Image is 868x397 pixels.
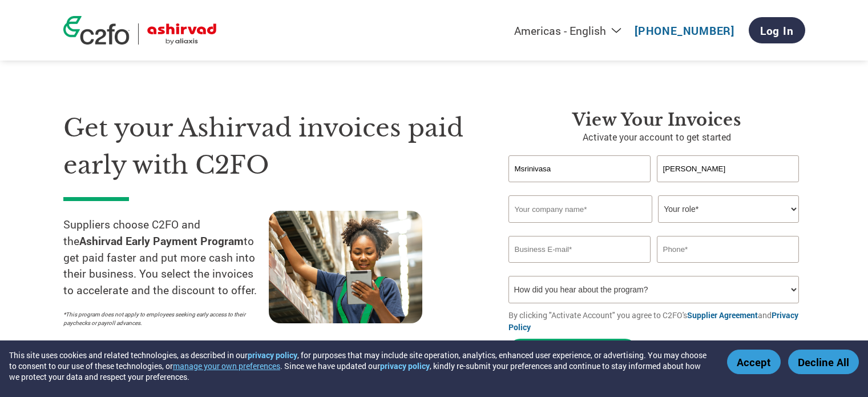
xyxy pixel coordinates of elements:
[508,309,805,333] p: By clicking "Activate Account" you agree to C2FO's and
[635,23,734,38] a: [PHONE_NUMBER]
[508,339,637,362] button: Activate Account
[147,23,217,45] img: Ashirvad
[788,350,859,374] button: Decline All
[63,16,130,45] img: c2fo logo
[508,195,652,223] input: Your company name*
[508,130,805,144] p: Activate your account to get started
[508,110,805,130] h3: View Your Invoices
[657,236,800,263] input: Phone*
[657,264,800,271] div: Inavlid Phone Number
[63,310,257,327] p: *This program does not apply to employees seeking early access to their paychecks or payroll adva...
[727,350,781,374] button: Accept
[380,360,430,371] a: privacy policy
[173,360,280,371] button: manage your own preferences
[508,264,651,271] div: Inavlid Email Address
[508,310,798,332] a: Privacy Policy
[508,155,651,182] input: First Name*
[248,350,297,360] a: privacy policy
[508,236,651,263] input: Invalid Email format
[658,195,799,223] select: Title/Role
[687,310,758,320] a: Supplier Agreement
[63,216,269,299] p: Suppliers choose C2FO and the to get paid faster and put more cash into their business. You selec...
[269,211,422,323] img: supply chain worker
[9,350,710,382] div: This site uses cookies and related technologies, as described in our , for purposes that may incl...
[749,17,805,43] a: Log In
[657,155,800,182] input: Last Name*
[657,183,800,191] div: Invalid last name or last name is too long
[508,183,651,191] div: Invalid first name or first name is too long
[508,224,800,231] div: Invalid company name or company name is too long
[63,110,474,183] h1: Get your Ashirvad invoices paid early with C2FO
[79,234,244,248] strong: Ashirvad Early Payment Program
